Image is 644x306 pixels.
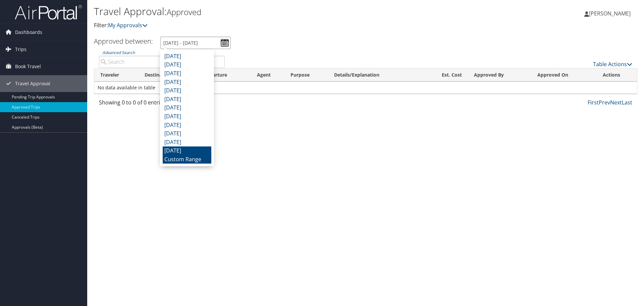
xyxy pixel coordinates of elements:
[163,138,211,147] li: [DATE]
[599,99,610,106] a: Prev
[15,75,50,92] span: Travel Approval
[15,58,41,75] span: Book Travel
[15,24,42,41] span: Dashboards
[163,112,211,121] li: [DATE]
[163,60,211,69] li: [DATE]
[622,99,632,106] a: Last
[94,82,637,94] td: No data available in table
[15,41,26,58] span: Trips
[15,4,82,20] img: airportal-logo.png
[139,69,198,82] th: Destination: activate to sort column ascending
[610,99,622,106] a: Next
[94,69,139,82] th: Traveler: activate to sort column ascending
[163,121,211,130] li: [DATE]
[163,86,211,95] li: [DATE]
[589,10,631,17] span: [PERSON_NAME]
[468,69,531,82] th: Approved By: activate to sort column ascending
[163,155,211,164] li: Custom Range
[99,56,225,68] input: Advanced Search
[163,95,211,104] li: [DATE]
[163,52,211,61] li: [DATE]
[198,69,251,82] th: Departure: activate to sort column ascending
[593,60,632,68] a: Table Actions
[284,69,328,82] th: Purpose
[163,129,211,138] li: [DATE]
[94,21,456,30] p: Filter:
[588,99,599,106] a: First
[163,78,211,87] li: [DATE]
[251,69,284,82] th: Agent
[423,69,468,82] th: Est. Cost: activate to sort column ascending
[167,6,201,17] small: Approved
[328,69,423,82] th: Details/Explanation
[163,103,211,112] li: [DATE]
[163,69,211,78] li: [DATE]
[584,3,637,24] a: [PERSON_NAME]
[531,69,596,82] th: Approved On: activate to sort column ascending
[597,69,637,82] th: Actions
[94,37,153,46] h3: Approved between:
[94,4,456,18] h1: Travel Approval:
[163,146,211,155] li: [DATE]
[108,21,148,29] a: My Approvals
[102,50,135,55] a: Advanced Search
[99,98,225,110] div: Showing 0 to 0 of 0 entries
[160,37,231,49] input: [DATE] - [DATE]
